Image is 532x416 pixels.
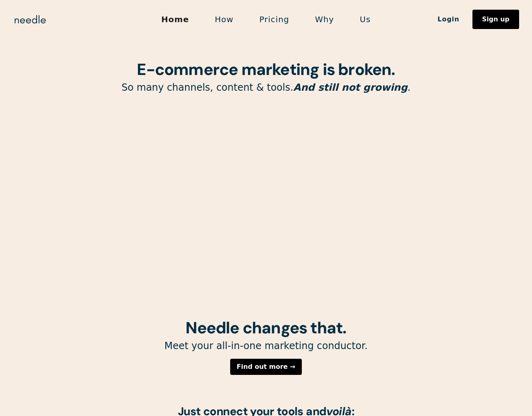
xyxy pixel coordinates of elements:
[347,11,384,28] a: Us
[61,340,471,352] p: Meet your all-in-one marketing conductor.
[186,317,346,338] strong: Needle changes that.
[472,10,519,29] a: Sign up
[482,16,509,23] div: Sign up
[425,12,472,26] a: Login
[293,82,408,93] em: And still not growing
[148,11,202,28] a: Home
[246,11,302,28] a: Pricing
[61,81,471,94] p: So many channels, content & tools. .
[202,11,247,28] a: How
[137,59,395,80] strong: E-commerce marketing is broken.
[230,359,302,375] a: Find out more →
[237,364,295,370] div: Find out more →
[302,11,347,28] a: Why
